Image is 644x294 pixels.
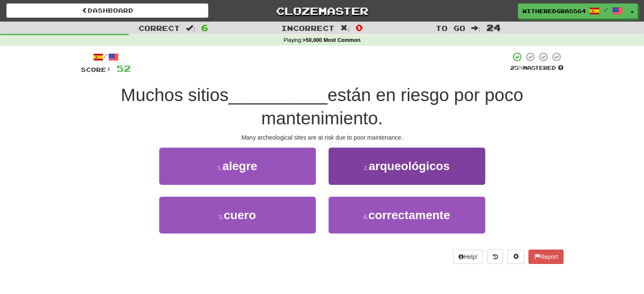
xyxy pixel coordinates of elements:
[201,22,208,33] span: 6
[356,22,363,33] span: 0
[329,197,485,234] button: 4.correctamente
[81,52,131,62] div: /
[471,25,481,32] span: :
[486,22,501,33] span: 24
[510,64,523,71] span: 25 %
[219,214,224,220] small: 3 .
[222,159,257,173] span: alegre
[159,197,316,234] button: 3.cuero
[364,165,369,171] small: 2 .
[121,85,228,105] span: Muchos sitios
[221,3,423,18] a: Clozemaster
[186,25,195,32] span: :
[229,85,328,105] span: __________
[340,25,350,32] span: :
[510,64,564,72] div: Mastered
[363,214,368,220] small: 4 .
[281,24,334,32] span: Incorrect
[6,3,208,18] a: Dashboard
[368,209,450,222] span: correctamente
[224,209,256,222] span: cuero
[329,148,485,184] button: 2.arqueológicos
[518,3,627,19] a: WitheredGrass6488 /
[138,24,180,32] span: Correct
[487,250,503,264] button: Round history (alt+y)
[528,250,563,264] button: Report
[369,159,450,173] span: arqueológicos
[302,37,360,43] strong: >50,000 Most Common
[116,63,131,74] span: 52
[81,133,564,142] div: Many archeological sites are at risk due to poor maintenance.
[159,148,316,184] button: 1.alegre
[217,165,222,171] small: 1 .
[261,85,523,128] span: están en riesgo por poco mantenimiento.
[604,7,608,13] span: /
[522,7,585,15] span: WitheredGrass6488
[81,66,111,73] span: Score:
[436,24,465,32] span: To go
[453,250,483,264] button: Help!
